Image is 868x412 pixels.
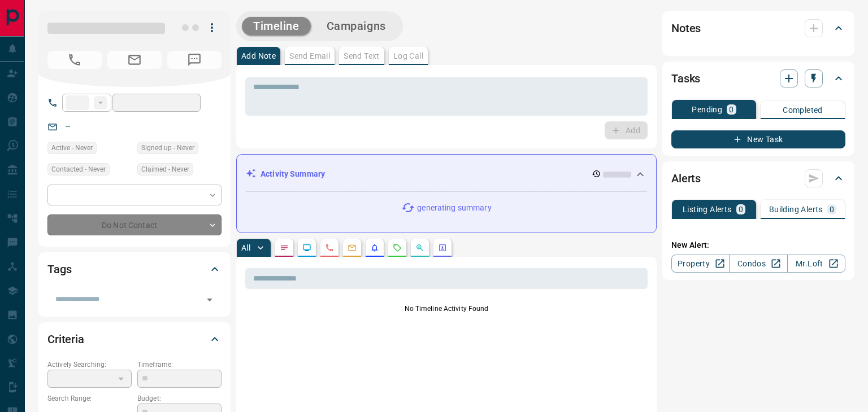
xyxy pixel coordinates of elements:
svg: Requests [393,243,402,252]
a: Property [671,255,730,273]
p: Timeframe: [137,360,222,370]
div: Criteria [47,326,222,353]
span: Active - Never [51,142,93,154]
p: Search Range: [47,393,132,404]
p: Add Note [241,52,276,60]
button: Timeline [242,17,311,36]
p: Listing Alerts [683,205,732,213]
div: Do Not Contact [47,214,222,235]
div: Alerts [671,165,845,192]
span: Signed up - Never [141,142,194,154]
svg: Opportunities [415,243,424,252]
svg: Listing Alerts [370,243,379,252]
svg: Agent Actions [438,243,447,252]
p: New Alert: [671,239,845,251]
span: No Number [47,51,102,69]
svg: Calls [325,243,334,252]
p: All [241,244,250,252]
svg: Lead Browsing Activity [302,243,311,252]
p: generating summary [417,202,491,214]
div: Activity Summary [246,164,647,185]
a: Mr.Loft [787,255,845,273]
a: -- [66,122,70,131]
h2: Tasks [671,69,700,87]
p: Budget: [137,393,222,404]
p: Pending [692,106,722,113]
p: Building Alerts [769,205,823,213]
a: Condos [729,255,787,273]
p: 0 [739,205,743,213]
button: New Task [671,130,845,148]
div: Notes [671,15,845,42]
div: Tags [47,256,222,283]
span: Claimed - Never [141,164,189,175]
p: Completed [783,106,823,114]
p: 0 [830,205,834,213]
svg: Notes [280,243,289,252]
h2: Notes [671,19,701,37]
span: No Email [107,51,162,69]
h2: Alerts [671,169,701,187]
h2: Criteria [47,330,84,348]
h2: Tags [47,260,71,278]
p: 0 [729,106,734,113]
button: Open [202,292,218,308]
button: Campaigns [315,17,397,36]
p: Actively Searching: [47,360,132,370]
p: Activity Summary [261,168,325,180]
svg: Emails [348,243,357,252]
span: Contacted - Never [51,164,106,175]
div: Tasks [671,65,845,92]
span: No Number [167,51,222,69]
p: No Timeline Activity Found [245,304,648,314]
